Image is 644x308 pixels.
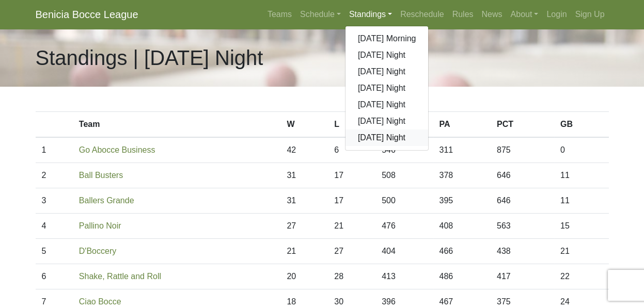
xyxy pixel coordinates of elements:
[345,63,429,80] a: [DATE] Night
[79,145,155,154] a: Go Abocce Business
[375,239,433,264] td: 404
[554,239,609,264] td: 21
[396,4,448,25] a: Reschedule
[554,112,609,138] th: GB
[36,239,73,264] td: 5
[36,214,73,239] td: 4
[280,112,328,138] th: W
[36,45,263,70] h1: Standings | [DATE] Night
[491,264,554,289] td: 417
[345,4,396,25] a: Standings
[263,4,296,25] a: Teams
[345,47,429,63] a: [DATE] Night
[554,137,609,163] td: 0
[328,112,375,138] th: L
[345,80,429,96] a: [DATE] Night
[375,214,433,239] td: 476
[79,272,161,281] a: Shake, Rattle and Roll
[328,188,375,214] td: 17
[280,137,328,163] td: 42
[345,26,429,151] div: Standings
[345,129,429,146] a: [DATE] Night
[328,239,375,264] td: 27
[79,221,121,230] a: Pallino Noir
[542,4,571,25] a: Login
[280,239,328,264] td: 21
[491,163,554,188] td: 646
[36,4,138,25] a: Benicia Bocce League
[554,163,609,188] td: 11
[507,4,543,25] a: About
[79,247,116,255] a: D'Boccery
[433,163,491,188] td: 378
[433,112,491,138] th: PA
[328,214,375,239] td: 21
[345,96,429,113] a: [DATE] Night
[554,214,609,239] td: 15
[375,163,433,188] td: 508
[345,30,429,47] a: [DATE] Morning
[345,113,429,129] a: [DATE] Night
[280,214,328,239] td: 27
[328,264,375,289] td: 28
[554,264,609,289] td: 22
[36,163,73,188] td: 2
[375,188,433,214] td: 500
[73,112,281,138] th: Team
[36,264,73,289] td: 6
[280,188,328,214] td: 31
[36,137,73,163] td: 1
[36,188,73,214] td: 3
[328,137,375,163] td: 6
[433,239,491,264] td: 466
[280,163,328,188] td: 31
[375,264,433,289] td: 413
[491,137,554,163] td: 875
[79,171,123,180] a: Ball Busters
[79,196,134,205] a: Ballers Grande
[79,297,121,306] a: Ciao Bocce
[296,4,345,25] a: Schedule
[433,214,491,239] td: 408
[554,188,609,214] td: 11
[433,188,491,214] td: 395
[491,112,554,138] th: PCT
[433,137,491,163] td: 311
[433,264,491,289] td: 486
[328,163,375,188] td: 17
[491,239,554,264] td: 438
[571,4,609,25] a: Sign Up
[448,4,478,25] a: Rules
[491,188,554,214] td: 646
[280,264,328,289] td: 20
[478,4,507,25] a: News
[491,214,554,239] td: 563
